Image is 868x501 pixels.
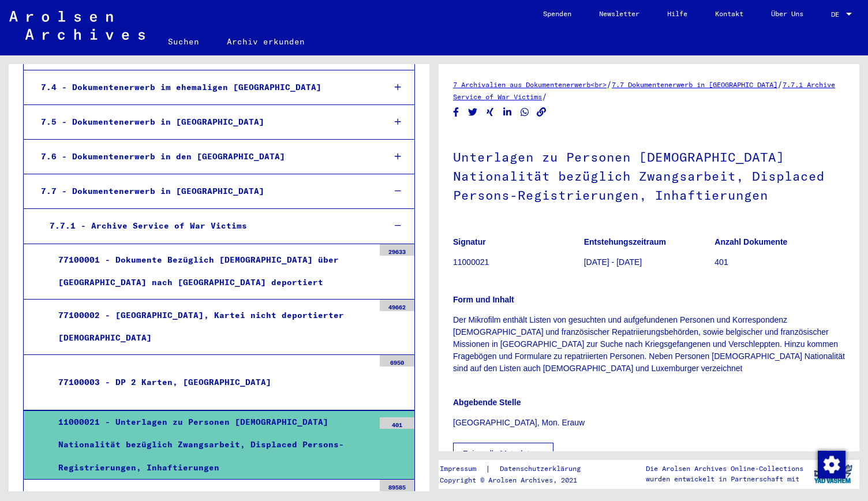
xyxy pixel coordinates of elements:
[32,111,375,133] div: 7.5 - Dokumentenerwerb in [GEOGRAPHIC_DATA]
[50,249,374,294] div: 77100001 - Dokumente Bezüglich [DEMOGRAPHIC_DATA] über [GEOGRAPHIC_DATA] nach [GEOGRAPHIC_DATA] d...
[32,145,375,168] div: 7.6 - Dokumentenerwerb in den [GEOGRAPHIC_DATA]
[536,105,548,119] button: Copy link
[32,76,375,99] div: 7.4 - Dokumentenerwerb im ehemaligen [GEOGRAPHIC_DATA]
[453,314,845,375] p: Der Mikrofilm enthält Listen von gesuchten und aufgefundenen Personen und Korrespondenz [DEMOGRAP...
[440,475,594,485] p: Copyright © Arolsen Archives, 2021
[646,463,803,474] p: Die Arolsen Archives Online-Collections
[502,105,514,119] button: Share on LinkedIn
[453,295,514,304] b: Form und Inhalt
[584,256,714,268] p: [DATE] - [DATE]
[453,443,553,465] button: Zeige alle Metadaten
[50,411,374,479] div: 11000021 - Unterlagen zu Personen [DEMOGRAPHIC_DATA] Nationalität bezüglich Zwangsarbeit, Displac...
[519,105,531,119] button: Share on WhatsApp
[453,417,845,429] p: [GEOGRAPHIC_DATA], Mon. Erauw
[380,480,414,491] div: 89585
[41,215,375,237] div: 7.7.1 - Archive Service of War Victims
[453,80,607,89] a: 7 Archivalien aus Dokumentenerwerb<br>
[818,451,845,478] img: Change consent
[380,355,414,367] div: 6950
[50,371,374,394] div: 77100003 - DP 2 Karten, [GEOGRAPHIC_DATA]
[831,10,844,18] span: DE
[453,398,521,407] b: Abgebende Stelle
[154,28,213,55] a: Suchen
[646,474,803,484] p: wurden entwickelt in Partnerschaft mit
[817,450,845,478] div: Change consent
[714,237,787,246] b: Anzahl Dokumente
[777,79,783,89] span: /
[453,237,486,246] b: Signatur
[440,463,594,475] div: |
[714,256,845,268] p: 401
[584,237,666,246] b: Entstehungszeitraum
[467,105,479,119] button: Share on Twitter
[484,105,496,119] button: Share on Xing
[380,417,414,429] div: 401
[607,79,612,89] span: /
[380,244,414,256] div: 29633
[450,105,462,119] button: Share on Facebook
[32,180,375,203] div: 7.7 - Dokumentenerwerb in [GEOGRAPHIC_DATA]
[453,130,845,219] h1: Unterlagen zu Personen [DEMOGRAPHIC_DATA] Nationalität bezüglich Zwangsarbeit, Displaced Persons-...
[50,304,374,349] div: 77100002 - [GEOGRAPHIC_DATA], Kartei nicht deportierter [DEMOGRAPHIC_DATA]
[542,91,547,102] span: /
[9,11,145,40] img: Arolsen_neg.svg
[213,28,319,55] a: Archiv erkunden
[453,256,583,268] p: 11000021
[612,80,777,89] a: 7.7 Dokumentenerwerb in [GEOGRAPHIC_DATA]
[440,463,485,475] a: Impressum
[380,300,414,311] div: 49662
[811,459,855,488] img: yv_logo.png
[491,463,594,475] a: Datenschutzerklärung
